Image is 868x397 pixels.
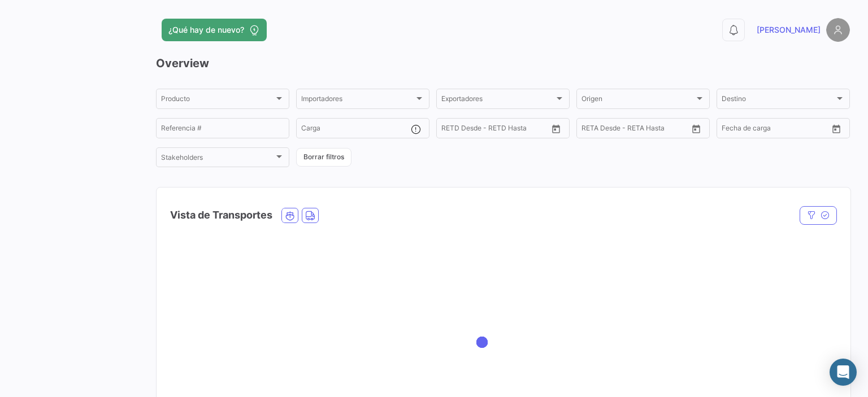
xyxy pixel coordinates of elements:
span: Exportadores [441,97,554,104]
h3: Overview [156,55,850,71]
span: Origen [581,97,695,104]
button: ¿Qué hay de nuevo? [162,19,267,41]
button: Open calendar [688,120,705,137]
input: Hasta [750,126,801,134]
h4: Vista de Transportes [170,207,272,223]
span: Stakeholders [161,155,274,163]
input: Hasta [610,126,661,134]
input: Desde [441,126,462,134]
span: ¿Qué hay de nuevo? [168,24,244,36]
button: Land [302,208,318,223]
span: Importadores [301,97,414,104]
span: [PERSON_NAME] [757,24,821,36]
input: Hasta [470,126,520,134]
img: placeholder-user.png [826,18,850,42]
span: Destino [722,97,835,104]
button: Open calendar [548,120,565,137]
input: Desde [722,126,742,134]
button: Borrar filtros [296,148,351,167]
input: Desde [581,126,602,134]
button: Ocean [282,208,298,223]
button: Open calendar [828,120,845,137]
span: Producto [161,97,274,104]
div: Abrir Intercom Messenger [830,359,857,386]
